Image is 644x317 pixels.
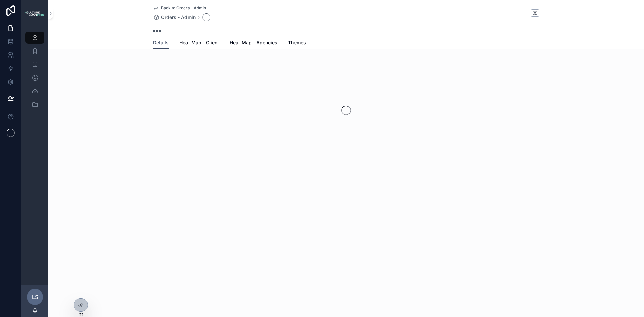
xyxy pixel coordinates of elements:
[25,11,44,16] img: App logo
[153,39,169,46] span: Details
[288,39,306,46] span: Themes
[179,39,219,46] span: Heat Map - Client
[153,14,196,21] a: Orders - Admin
[230,37,277,50] a: Heat Map - Agencies
[230,39,277,46] span: Heat Map - Agencies
[32,293,38,301] span: LS
[179,37,219,50] a: Heat Map - Client
[21,27,48,119] div: scrollable content
[288,37,306,50] a: Themes
[153,5,206,11] a: Back to Orders - Admin
[153,37,169,49] a: Details
[161,5,206,11] span: Back to Orders - Admin
[161,14,196,21] span: Orders - Admin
